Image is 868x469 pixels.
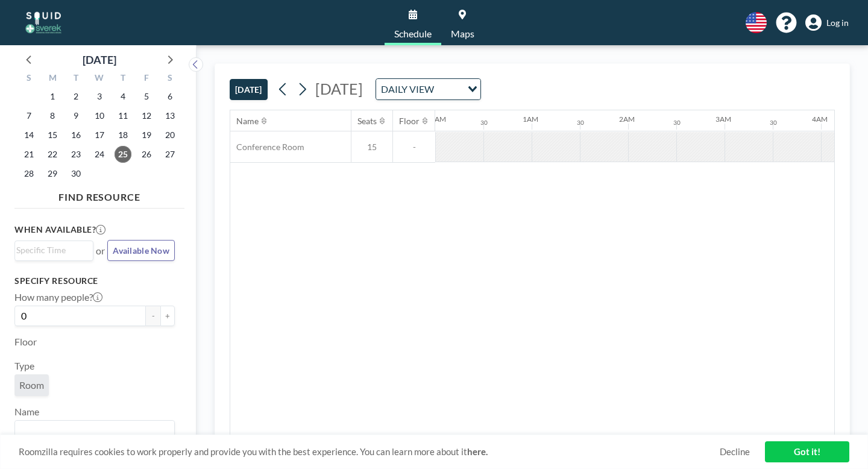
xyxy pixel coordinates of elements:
div: 30 [673,119,681,127]
img: organization-logo [19,11,68,35]
span: Wednesday, September 17, 2025 [91,127,108,143]
a: here. [467,446,488,457]
div: 2AM [619,115,635,124]
div: Floor [399,116,420,127]
div: 30 [770,119,777,127]
span: Thursday, September 4, 2025 [115,88,131,105]
label: Type [14,360,34,372]
div: Name [236,116,259,127]
span: Tuesday, September 23, 2025 [68,146,84,163]
label: How many people? [14,291,102,303]
span: - [393,142,435,153]
div: 30 [480,119,488,127]
h4: FIND RESOURCE [14,186,184,203]
span: [DATE] [315,80,363,98]
button: [DATE] [230,79,268,100]
span: Monday, September 15, 2025 [44,127,61,143]
span: Sunday, September 28, 2025 [20,165,37,182]
span: Monday, September 22, 2025 [44,146,61,163]
span: Thursday, September 25, 2025 [115,146,131,163]
span: Tuesday, September 30, 2025 [68,165,84,182]
span: Roomzilla requires cookies to work properly and provide you with the best experience. You can lea... [19,446,720,458]
span: Wednesday, September 3, 2025 [91,88,108,105]
span: 15 [351,142,392,153]
span: Maps [451,29,474,39]
span: Friday, September 12, 2025 [138,107,155,124]
span: Room [19,379,44,391]
span: Sunday, September 7, 2025 [20,107,37,124]
span: Tuesday, September 2, 2025 [68,88,84,105]
span: Saturday, September 20, 2025 [162,127,178,143]
button: + [160,306,175,326]
div: Search for option [15,241,93,259]
span: Friday, September 19, 2025 [138,127,155,143]
div: 1AM [523,115,538,124]
a: Decline [720,446,750,458]
a: Got it! [765,441,849,462]
div: T [111,71,134,87]
span: Tuesday, September 9, 2025 [68,107,84,124]
div: 12AM [426,115,446,124]
input: Search for option [438,81,461,97]
input: Search for option [16,423,168,439]
span: Saturday, September 13, 2025 [162,107,178,124]
label: Name [14,406,39,418]
span: Schedule [394,29,432,39]
div: Seats [357,116,377,127]
a: Log in [805,14,849,31]
span: Saturday, September 27, 2025 [162,146,178,163]
div: F [134,71,158,87]
span: Log in [826,17,849,28]
button: - [146,306,160,326]
label: Floor [14,336,37,348]
span: Friday, September 5, 2025 [138,88,155,105]
div: S [17,71,41,87]
div: W [88,71,112,87]
span: DAILY VIEW [379,81,436,97]
span: Thursday, September 18, 2025 [115,127,131,143]
div: 4AM [812,115,828,124]
div: M [41,71,64,87]
span: Conference Room [230,142,304,153]
div: 30 [577,119,584,127]
div: T [64,71,88,87]
div: Search for option [376,79,480,99]
span: Friday, September 26, 2025 [138,146,155,163]
div: [DATE] [83,51,116,68]
span: Sunday, September 14, 2025 [20,127,37,143]
div: 3AM [715,115,731,124]
span: Wednesday, September 24, 2025 [91,146,108,163]
span: Sunday, September 21, 2025 [20,146,37,163]
span: Thursday, September 11, 2025 [115,107,131,124]
div: Search for option [15,421,174,441]
h3: Specify resource [14,275,175,286]
span: Tuesday, September 16, 2025 [68,127,84,143]
span: Saturday, September 6, 2025 [162,88,178,105]
span: Monday, September 1, 2025 [44,88,61,105]
span: Wednesday, September 10, 2025 [91,107,108,124]
span: Monday, September 29, 2025 [44,165,61,182]
div: S [158,71,181,87]
span: Available Now [113,245,169,256]
input: Search for option [16,244,86,257]
button: Available Now [107,240,175,261]
span: Monday, September 8, 2025 [44,107,61,124]
span: or [96,245,105,257]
